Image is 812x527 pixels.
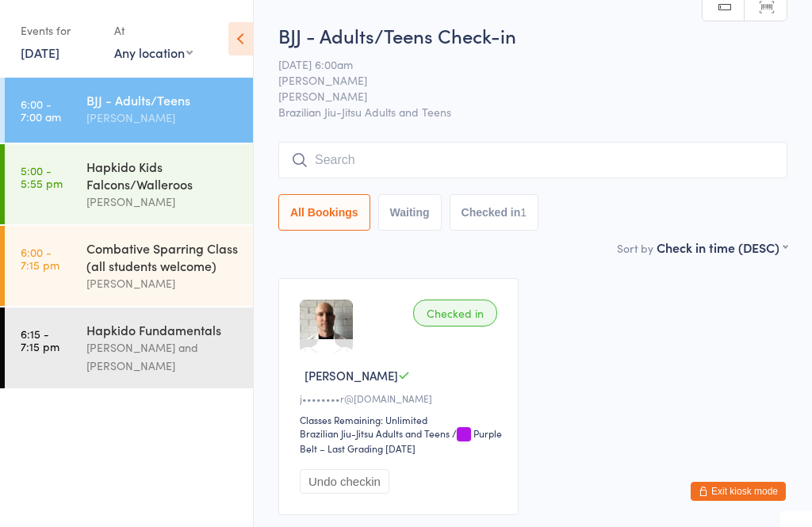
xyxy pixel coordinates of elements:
[278,104,787,120] span: Brazilian Jiu-Jitsu Adults and Teens
[86,274,239,292] div: [PERSON_NAME]
[278,22,787,48] h2: BJJ - Adults/Teens Check-in
[300,300,353,339] img: image1602892937.png
[86,193,239,211] div: [PERSON_NAME]
[278,72,763,88] span: [PERSON_NAME]
[86,109,239,127] div: [PERSON_NAME]
[278,56,763,72] span: [DATE] 6:00am
[21,17,98,44] div: Events for
[86,321,239,338] div: Hapkido Fundamentals
[657,239,787,256] div: Check in time (DESC)
[278,194,370,231] button: All Bookings
[691,482,786,501] button: Exit kiosk mode
[413,300,497,327] div: Checked in
[300,469,389,494] button: Undo checkin
[114,44,193,61] div: Any location
[5,144,253,224] a: 5:00 -5:55 pmHapkido Kids Falcons/Walleroos[PERSON_NAME]
[21,44,59,61] a: [DATE]
[378,194,442,231] button: Waiting
[114,17,193,44] div: At
[5,226,253,306] a: 6:00 -7:15 pmCombative Sparring Class (all students welcome)[PERSON_NAME]
[300,391,502,405] div: j••••••••r@[DOMAIN_NAME]
[300,413,502,426] div: Classes Remaining: Unlimited
[86,91,239,109] div: BJJ - Adults/Teens
[86,158,239,193] div: Hapkido Kids Falcons/Walleroos
[86,239,239,274] div: Combative Sparring Class (all students welcome)
[5,78,253,143] a: 6:00 -7:00 amBJJ - Adults/Teens[PERSON_NAME]
[278,142,787,178] input: Search
[21,246,59,271] time: 6:00 - 7:15 pm
[21,164,63,189] time: 5:00 - 5:55 pm
[21,327,59,353] time: 6:15 - 7:15 pm
[450,194,539,231] button: Checked in1
[520,206,527,219] div: 1
[304,367,398,384] span: [PERSON_NAME]
[617,240,653,256] label: Sort by
[21,97,61,123] time: 6:00 - 7:00 am
[300,426,450,440] div: Brazilian Jiu-Jitsu Adults and Teens
[86,338,239,375] div: [PERSON_NAME] and [PERSON_NAME]
[5,307,253,388] a: 6:15 -7:15 pmHapkido Fundamentals[PERSON_NAME] and [PERSON_NAME]
[278,88,763,104] span: [PERSON_NAME]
